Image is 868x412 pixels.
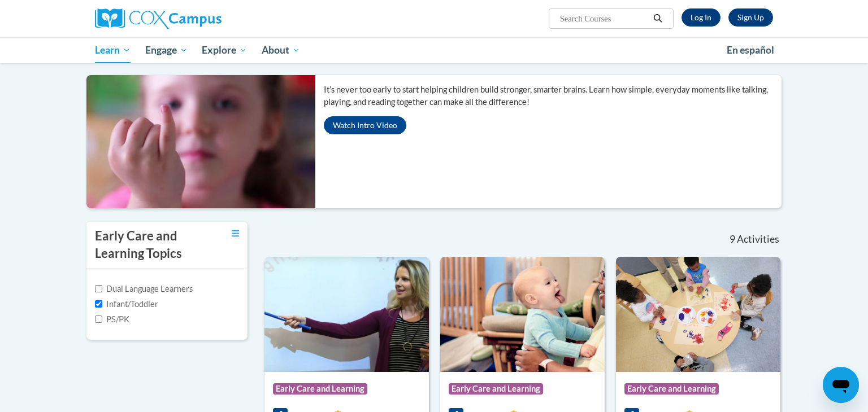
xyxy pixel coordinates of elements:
input: Checkbox for Options [95,300,102,308]
label: Infant/Toddler [95,298,158,310]
input: Search Courses [559,12,649,25]
h3: Early Care and Learning Topics [95,227,202,262]
button: Watch Intro Video [324,116,406,134]
span: En español [727,44,774,56]
a: About [254,37,307,63]
span: Learn [95,43,131,57]
a: Explore [194,37,254,63]
span: Explore [202,43,247,57]
a: Log In [682,8,721,27]
span: About [262,43,300,57]
iframe: Button to launch messaging window [823,367,859,403]
span: 9 [730,233,735,246]
a: Register [728,8,773,27]
span: Early Care and Learning [273,383,367,395]
a: Cox Campus [95,8,310,29]
span: Early Care and Learning [449,383,543,395]
img: Course Logo [440,257,605,372]
span: Early Care and Learning [624,383,719,395]
p: It’s never too early to start helping children build stronger, smarter brains. Learn how simple, ... [324,84,782,108]
span: Activities [737,233,779,246]
a: Engage [138,37,195,63]
button: Search [649,12,666,25]
input: Checkbox for Options [95,315,102,323]
label: Dual Language Learners [95,283,193,295]
input: Checkbox for Options [95,285,102,292]
img: Course Logo [264,257,429,372]
div: Main menu [78,37,790,63]
a: Toggle collapse [232,227,239,240]
img: Course Logo [616,257,780,372]
a: Learn [88,37,138,63]
img: Cox Campus [95,8,222,29]
a: En español [719,38,782,62]
span: Engage [145,43,188,57]
label: PS/PK [95,313,129,326]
